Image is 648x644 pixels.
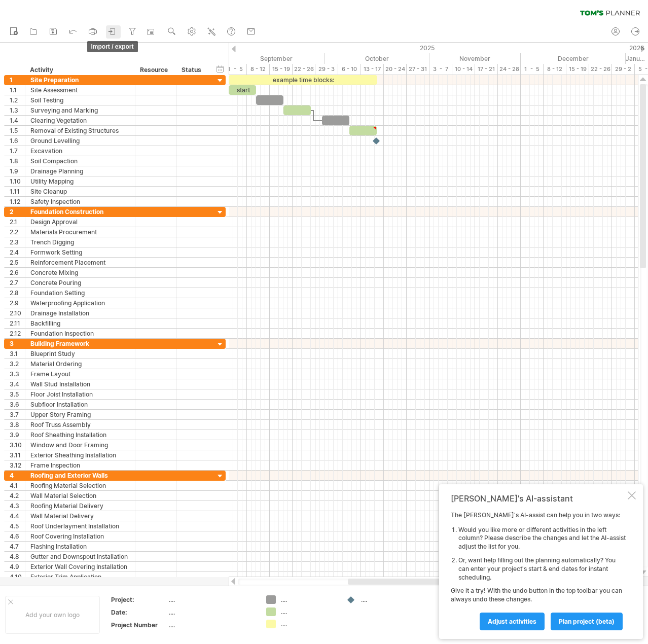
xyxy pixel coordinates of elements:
[10,481,25,490] div: 4.1
[169,621,254,629] div: ....
[10,410,25,419] div: 3.7
[10,572,25,582] div: 4.10
[10,521,25,531] div: 4.5
[247,64,270,75] div: 8 - 12
[10,562,25,571] div: 4.9
[293,64,315,75] div: 22 - 26
[30,258,130,267] div: Reinforcement Placement
[30,95,130,105] div: Soil Testing
[224,53,325,64] div: September 2025
[30,247,130,257] div: Formwork Setting
[30,237,130,247] div: Trench Digging
[30,389,130,399] div: Floor Joist Installation
[407,64,429,75] div: 27 - 31
[10,75,25,85] div: 1
[10,85,25,95] div: 1.1
[10,146,25,156] div: 1.7
[589,64,612,75] div: 22 - 26
[10,531,25,541] div: 4.6
[30,552,130,561] div: Gutter and Downspout Installation
[10,450,25,460] div: 3.11
[30,491,130,500] div: Wall Material Selection
[480,613,545,630] a: Adjust activities
[10,318,25,328] div: 2.11
[30,288,130,298] div: Foundation Setting
[10,339,25,348] div: 3
[30,410,130,419] div: Upper Story Framing
[111,608,167,617] div: Date:
[229,75,377,85] div: example time blocks:
[30,146,130,156] div: Excavation
[224,64,247,75] div: 1 - 5
[521,53,626,64] div: December 2025
[30,531,130,541] div: Roof Covering Installation
[30,379,130,389] div: Wall Stud Installation
[10,207,25,217] div: 2
[281,620,336,628] div: ....
[475,64,498,75] div: 17 - 21
[140,65,171,75] div: Resource
[315,64,338,75] div: 29 - 3
[361,64,384,75] div: 13 - 17
[30,400,130,409] div: Subfloor Installation
[338,64,361,75] div: 6 - 10
[10,268,25,277] div: 2.6
[551,613,623,630] a: plan project (beta)
[10,278,25,288] div: 2.7
[10,308,25,318] div: 2.10
[10,369,25,379] div: 3.3
[30,501,130,511] div: Roofing Material Delivery
[30,521,130,531] div: Roof Underlayment Installation
[106,25,121,39] a: import / export
[10,258,25,267] div: 2.5
[429,64,452,75] div: 3 - 7
[10,430,25,440] div: 3.9
[87,41,138,52] span: import / export
[10,359,25,369] div: 3.2
[30,227,130,237] div: Materials Procurement
[30,197,130,206] div: Safety Inspection
[458,556,626,582] li: Or, want help filling out the planning automatically? You can enter your project's start & end da...
[5,596,100,634] div: Add your own logo
[10,298,25,308] div: 2.9
[30,329,130,338] div: Foundation Inspection
[10,471,25,480] div: 4
[10,126,25,135] div: 1.5
[111,595,167,604] div: Project:
[451,493,626,504] div: [PERSON_NAME]'s AI-assistant
[30,298,130,308] div: Waterproofing Application
[10,95,25,105] div: 1.2
[30,207,130,217] div: Foundation Construction
[10,389,25,399] div: 3.5
[30,349,130,359] div: Blueprint Study
[30,511,130,521] div: Wall Material Delivery
[169,608,254,617] div: ....
[10,440,25,450] div: 3.10
[451,511,626,630] div: The [PERSON_NAME]'s AI-assist can help you in two ways: Give it a try! With the undo button in th...
[10,156,25,166] div: 1.8
[10,187,25,196] div: 1.11
[30,318,130,328] div: Backfilling
[111,621,167,629] div: Project Number
[30,136,130,146] div: Ground Levelling
[30,85,130,95] div: Site Assessment
[30,481,130,490] div: Roofing Material Selection
[458,526,626,551] li: Would you like more or different activities in the left column? Please describe the changes and l...
[30,75,130,85] div: Site Preparation
[566,64,589,75] div: 15 - 19
[10,116,25,125] div: 1.4
[30,308,130,318] div: Drainage Installation
[30,126,130,135] div: Removal of Existing Structures
[10,542,25,551] div: 4.7
[30,460,130,470] div: Frame Inspection
[30,572,130,582] div: Exterior Trim Application
[612,64,635,75] div: 29 - 2
[10,420,25,430] div: 3.8
[384,64,407,75] div: 20 - 24
[559,618,615,625] span: plan project (beta)
[10,511,25,521] div: 4.4
[10,501,25,511] div: 4.3
[10,552,25,561] div: 4.8
[521,64,544,75] div: 1 - 5
[30,166,130,176] div: Drainage Planning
